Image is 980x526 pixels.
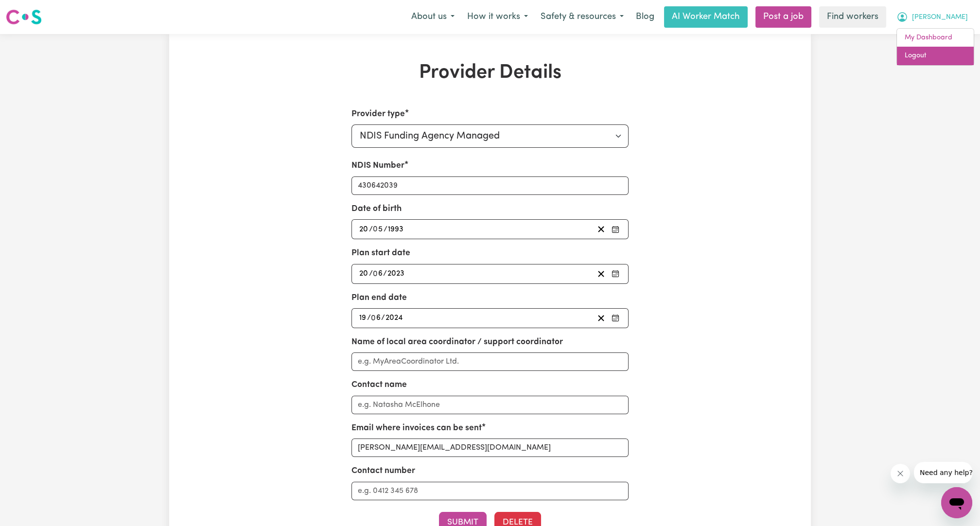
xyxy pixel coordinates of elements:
button: My Account [890,7,974,27]
label: Date of birth [351,203,402,215]
span: 0 [373,226,378,233]
label: Name of local area coordinator / support coordinator [351,336,563,349]
input: -- [373,223,384,236]
button: Clear plan end date [594,312,609,325]
label: Plan start date [351,247,410,260]
span: / [367,314,371,322]
div: My Account [896,28,974,66]
label: Contact name [351,379,407,391]
input: -- [373,267,383,281]
a: Find workers [819,6,886,28]
span: Need any help? [6,7,59,15]
button: Clear date of birth [594,223,609,236]
span: / [381,314,385,322]
button: Pick your plan end date [609,312,622,325]
button: About us [405,7,461,27]
a: Careseekers logo [6,6,42,28]
iframe: Button to launch messaging window [941,487,972,518]
span: [PERSON_NAME] [912,12,968,23]
input: Enter your NDIS number [351,176,629,195]
label: Provider type [351,108,405,121]
input: -- [371,312,381,325]
span: / [384,225,387,234]
button: How it works [461,7,534,27]
h1: Provider Details [282,61,698,85]
a: Blog [630,6,660,28]
input: -- [359,312,367,325]
a: AI Worker Match [664,6,748,28]
label: Plan end date [351,292,407,304]
span: 0 [373,270,378,278]
input: e.g. Natasha McElhone [351,396,629,414]
input: ---- [387,223,404,236]
button: Pick your date of birth [609,223,622,236]
input: e.g. 0412 345 678 [351,482,629,500]
iframe: Close message [891,464,910,483]
input: -- [359,267,369,281]
label: NDIS Number [351,159,404,172]
input: ---- [387,267,405,281]
span: / [369,269,373,278]
label: Contact number [351,465,415,477]
a: Post a job [755,6,811,28]
img: Careseekers logo [6,8,42,26]
input: e.g. nat.mc@myplanmanager.com.au [351,438,629,457]
a: My Dashboard [897,29,974,47]
label: Email where invoices can be sent [351,422,482,435]
button: Safety & resources [534,7,630,27]
input: ---- [385,312,404,325]
input: -- [359,223,369,236]
span: 0 [371,314,376,322]
input: e.g. MyAreaCoordinator Ltd. [351,352,629,371]
button: Clear plan start date [594,267,609,281]
span: / [383,269,387,278]
a: Logout [897,47,974,65]
iframe: Message from company [914,462,972,483]
button: Pick your plan start date [609,267,622,281]
span: / [369,225,373,234]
